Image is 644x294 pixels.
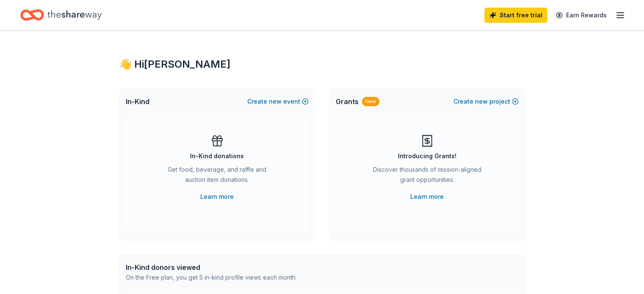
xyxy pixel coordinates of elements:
div: New [362,97,379,106]
a: Start free trial [484,8,547,23]
div: Introducing Grants! [398,151,456,161]
div: Discover thousands of mission-aligned grant opportunities. [370,165,485,188]
div: On the Free plan, you get 5 in-kind profile views each month. [126,272,297,283]
div: In-Kind donations [190,151,244,161]
span: new [475,96,488,107]
div: Get food, beverage, and raffle and auction item donations. [160,165,275,188]
span: In-Kind [126,96,149,107]
span: Grants [336,96,359,107]
button: Createnewevent [247,96,309,107]
a: Learn more [410,192,444,202]
span: new [269,96,282,107]
a: Learn more [200,192,234,202]
button: Createnewproject [453,96,519,107]
div: In-Kind donors viewed [126,262,297,272]
div: 👋 Hi [PERSON_NAME] [119,58,525,71]
a: Home [20,5,102,25]
a: Earn Rewards [551,8,612,23]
